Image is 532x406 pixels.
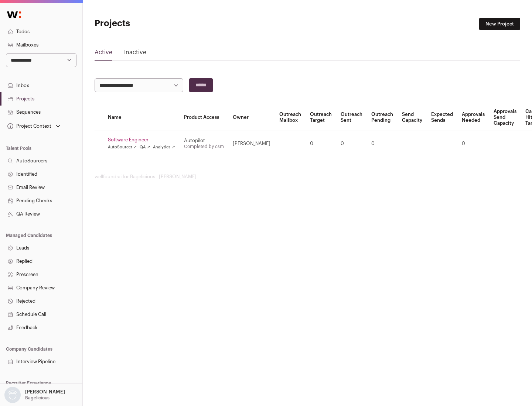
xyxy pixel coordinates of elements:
[367,131,398,156] td: 0
[153,144,175,150] a: Analytics ↗
[306,104,336,131] th: Outreach Target
[180,104,228,131] th: Product Access
[124,48,146,60] a: Inactive
[103,104,180,131] th: Name
[108,137,175,143] a: Software Engineer
[489,104,521,131] th: Approvals Send Capacity
[306,131,336,156] td: 0
[427,104,457,131] th: Expected Sends
[3,387,66,403] button: Open dropdown
[275,104,306,131] th: Outreach Mailbox
[184,144,224,149] a: Completed by csm
[4,387,21,403] img: nopic.png
[336,104,367,131] th: Outreach Sent
[228,131,275,156] td: [PERSON_NAME]
[6,121,62,131] button: Open dropdown
[25,389,65,395] p: [PERSON_NAME]
[457,131,489,156] td: 0
[108,144,137,150] a: AutoSourcer ↗
[95,48,112,60] a: Active
[95,174,520,180] footer: wellfound:ai for Bagelicious - [PERSON_NAME]
[228,104,275,131] th: Owner
[479,18,520,30] a: New Project
[457,104,489,131] th: Approvals Needed
[3,7,25,22] img: Wellfound
[6,123,51,129] div: Project Context
[367,104,398,131] th: Outreach Pending
[184,138,224,144] div: Autopilot
[25,395,50,401] p: Bagelicious
[398,104,427,131] th: Send Capacity
[140,144,150,150] a: QA ↗
[95,18,236,30] h1: Projects
[336,131,367,156] td: 0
